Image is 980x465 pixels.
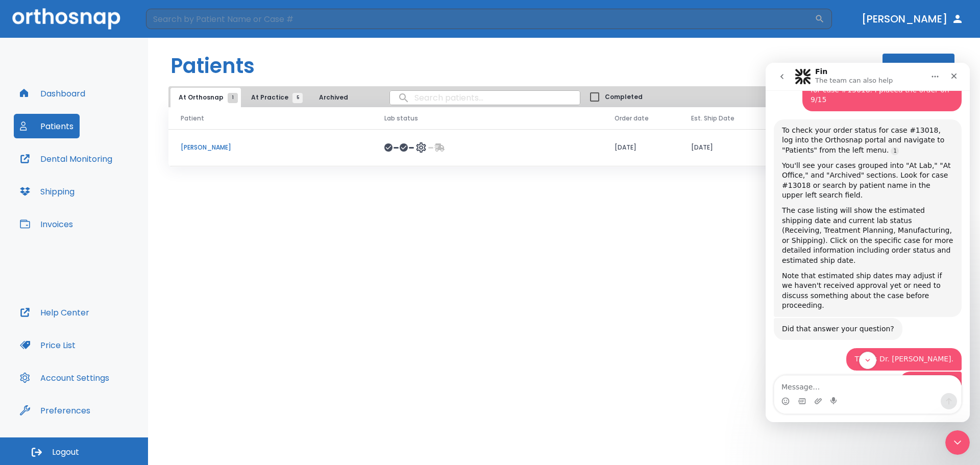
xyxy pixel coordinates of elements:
span: 5 [292,93,303,103]
button: Price List [14,333,82,357]
button: Account Settings [14,365,115,390]
span: Patient [181,114,204,123]
span: Lab status [384,114,418,123]
button: Help Center [14,300,95,325]
button: Invoices [14,212,79,236]
span: Logout [52,447,79,458]
img: Orthosnap [12,8,120,29]
button: Patients [14,114,80,138]
span: At Practice [251,93,298,102]
p: [PERSON_NAME] [181,143,360,152]
span: Completed [605,92,643,102]
button: Dental Monitoring [14,146,118,171]
span: Order date [615,114,649,123]
input: search [390,88,580,108]
button: Dashboard [14,81,91,106]
iframe: Intercom live chat [766,63,970,422]
div: Tooltip anchor [88,406,97,415]
iframe: Intercom live chat [945,430,970,455]
button: + Create order [883,54,954,78]
button: Shipping [14,179,81,204]
button: Preferences [14,398,96,423]
button: [PERSON_NAME] [857,10,968,28]
span: At Orthosnap [179,93,233,102]
div: tabs [170,88,361,107]
td: [DATE] [679,129,755,166]
h1: Patients [170,51,255,81]
input: Search by Patient Name or Case # [146,9,815,29]
span: 1 [228,93,238,103]
button: Archived [308,88,359,107]
td: [DATE] [602,129,679,166]
span: Est. Ship Date [691,114,734,123]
